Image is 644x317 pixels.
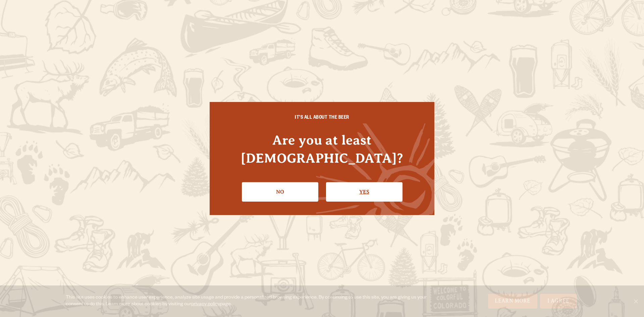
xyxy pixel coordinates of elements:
[191,302,220,307] a: privacy policy
[223,131,421,167] h4: Are you at least [DEMOGRAPHIC_DATA]?
[326,182,402,202] a: Confirm I'm 21 or older
[223,115,421,121] h6: IT'S ALL ABOUT THE BEER
[242,182,318,202] a: No
[488,294,537,309] a: Learn More
[632,298,639,305] span: No
[66,295,432,308] div: This site uses cookies to enhance user experience, analyze site usage and provide a personalized ...
[540,294,577,309] a: I Agree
